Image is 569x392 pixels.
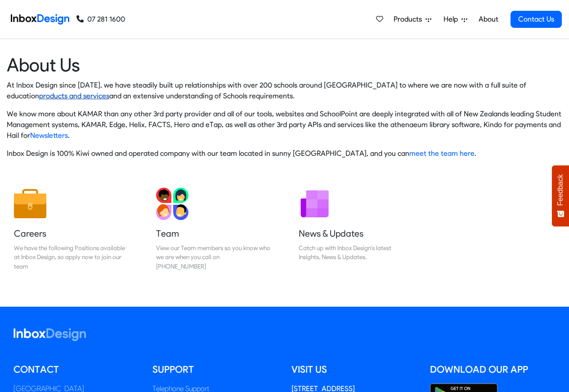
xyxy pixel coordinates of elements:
h5: Download our App [430,363,556,376]
a: Contact Us [511,11,562,28]
img: 2022_01_12_icon_newsletter.svg [299,188,331,220]
a: News & Updates Catch up with Inbox Design's latest Insights, News & Updates. [291,181,420,278]
img: 2022_01_13_icon_team.svg [156,188,188,220]
div: View our Team members so you know who we are when you call on [PHONE_NUMBER] [156,243,270,271]
a: About [476,10,501,28]
a: 07 281 1600 [76,14,125,25]
a: Products [390,10,435,28]
p: We know more about KAMAR than any other 3rd party provider and all of our tools, websites and Sch... [7,109,562,141]
span: Products [394,14,426,25]
h5: Team [156,227,270,240]
span: Help [444,14,461,25]
a: Newsletters [30,131,68,140]
h5: Careers [14,227,128,240]
heading: About Us [7,53,562,76]
a: Help [440,10,471,28]
h5: News & Updates [299,227,413,240]
p: Inbox Design is 100% Kiwi owned and operated company with our team located in sunny [GEOGRAPHIC_D... [7,148,562,159]
a: Careers We have the following Positions available at Inbox Design, so apply now to join our team [7,181,135,278]
a: Team View our Team members so you know who we are when you call on [PHONE_NUMBER] [149,181,278,278]
h5: Contact [13,363,139,376]
span: Feedback [556,174,565,206]
p: At Inbox Design since [DATE], we have steadily built up relationships with over 200 schools aroun... [7,80,562,101]
div: Catch up with Inbox Design's latest Insights, News & Updates. [299,243,413,262]
a: meet the team here [409,149,475,158]
a: products and services [39,92,109,100]
button: Feedback - Show survey [552,165,569,226]
div: We have the following Positions available at Inbox Design, so apply now to join our team [14,243,128,271]
img: 2022_01_13_icon_job.svg [14,188,46,220]
h5: Visit us [291,363,417,376]
img: logo_inboxdesign_white.svg [13,328,86,341]
h5: Support [152,363,278,376]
